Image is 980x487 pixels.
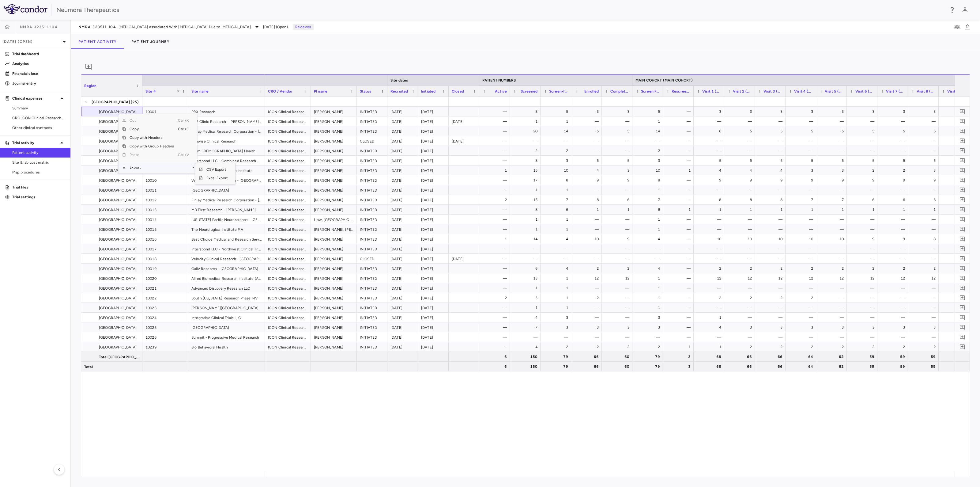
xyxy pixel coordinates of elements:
[191,89,209,93] span: Site name
[387,322,418,332] div: [DATE]
[360,89,371,93] span: Status
[357,107,387,116] div: INITIATED
[142,107,188,116] div: 10001
[958,127,967,135] button: Add comment
[387,107,418,116] div: [DATE]
[311,146,357,155] div: [PERSON_NAME]
[452,89,464,93] span: Closed
[119,24,251,30] span: [MEDICAL_DATA] Associated With [MEDICAL_DATA] Due to [MEDICAL_DATA]
[265,293,311,302] div: ICON Clinical Research Limited
[311,303,357,312] div: [PERSON_NAME]
[449,254,479,263] div: [DATE]
[387,313,418,322] div: [DATE]
[958,215,967,223] button: Add comment
[188,332,265,342] div: Summit - Progressive Medical Research
[311,273,357,283] div: [PERSON_NAME]
[959,246,965,252] svg: Add comment
[311,136,357,146] div: [PERSON_NAME]
[495,89,507,93] span: Active
[311,283,357,293] div: [PERSON_NAME]
[418,322,449,332] div: [DATE]
[265,303,311,312] div: ICON Clinical Research Limited
[959,207,965,212] svg: Add comment
[418,234,449,244] div: [DATE]
[265,322,311,332] div: ICON Clinical Research Limited
[886,89,905,93] span: Visit 7 (EOT) (Visit 7: Day 57)
[418,273,449,283] div: [DATE]
[142,313,188,322] div: 10024
[418,283,449,293] div: [DATE]
[549,89,568,93] span: Screen-failed
[311,224,357,234] div: [PERSON_NAME], [PERSON_NAME]
[959,295,965,301] svg: Add comment
[357,195,387,204] div: INITIATED
[142,322,188,332] div: 10025
[12,71,66,76] p: Financial close
[265,136,311,146] div: ICON Clinical Research Limited
[265,156,311,165] div: ICON Clinical Research Limited
[126,150,178,159] span: Paste
[959,197,965,203] svg: Add comment
[607,107,629,116] div: 3
[293,24,314,30] p: Reviewer
[387,126,418,136] div: [DATE]
[387,146,418,155] div: [DATE]
[188,215,265,224] div: [US_STATE] Pacific Neuroscience - [GEOGRAPHIC_DATA]
[20,25,58,29] span: NMRA-323511-104
[387,234,418,244] div: [DATE]
[959,108,965,114] svg: Add comment
[387,264,418,273] div: [DATE]
[357,215,387,224] div: INITIATED
[142,205,188,214] div: 10013
[357,224,387,234] div: INITIATED
[959,138,965,144] svg: Add comment
[357,116,387,126] div: INITIATED
[421,89,435,93] span: Initiated
[126,116,178,125] span: Cut
[357,175,387,185] div: INITIATED
[515,107,537,116] div: 8
[387,293,418,302] div: [DATE]
[958,225,967,233] button: Add comment
[357,283,387,293] div: INITIATED
[142,224,188,234] div: 10015
[142,273,188,283] div: 10020
[418,303,449,312] div: [DATE]
[959,314,965,320] svg: Add comment
[418,146,449,155] div: [DATE]
[311,107,357,116] div: [PERSON_NAME]
[142,234,188,244] div: 10016
[958,107,967,116] button: Add comment
[485,107,507,116] div: —
[418,175,449,185] div: [DATE]
[387,244,418,253] div: [DATE]
[959,344,965,350] svg: Add comment
[959,236,965,242] svg: Add comment
[959,256,965,261] svg: Add comment
[357,244,387,253] div: INITIATED
[958,176,967,184] button: Add comment
[126,125,178,133] span: Copy
[357,156,387,165] div: INITIATED
[265,116,311,126] div: ICON Clinical Research Limited
[357,166,387,175] div: INITIATED
[12,185,66,190] p: Trial files
[577,107,599,116] div: 3
[92,97,130,107] span: [GEOGRAPHIC_DATA]
[265,166,311,175] div: ICON Clinical Research Limited
[959,275,965,281] svg: Add comment
[959,177,965,183] svg: Add comment
[958,323,967,331] button: Add comment
[188,303,265,312] div: [PERSON_NAME][GEOGRAPHIC_DATA]
[958,205,967,214] button: Add comment
[203,174,232,182] span: Excel Export
[917,89,936,93] span: Visit 8 (Follow-Up) (Visit 8: Day 71)
[958,313,967,321] button: Add comment
[4,4,47,14] img: logo-full-BYUhSk78.svg
[418,215,449,224] div: [DATE]
[418,195,449,204] div: [DATE]
[188,293,265,302] div: South [US_STATE] Research Phase I-IV
[188,234,265,244] div: Best Choice Medical and Research Service
[387,215,418,224] div: [DATE]
[387,332,418,342] div: [DATE]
